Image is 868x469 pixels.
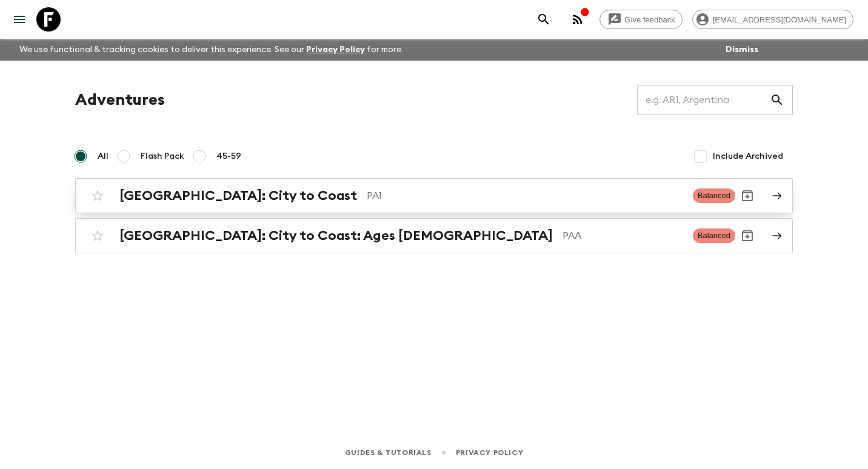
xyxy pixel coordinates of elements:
[735,224,760,248] button: Archive
[735,184,760,208] button: Archive
[367,188,683,203] p: PA1
[637,83,770,117] input: e.g. AR1, Argentina
[692,10,853,29] div: [EMAIL_ADDRESS][DOMAIN_NAME]
[216,150,241,162] span: 45-59
[7,7,32,32] button: menu
[75,218,793,253] a: [GEOGRAPHIC_DATA]: City to Coast: Ages [DEMOGRAPHIC_DATA]PAABalancedArchive
[599,10,683,29] a: Give feedback
[119,188,357,204] h2: [GEOGRAPHIC_DATA]: City to Coast
[723,41,761,58] button: Dismiss
[119,228,553,244] h2: [GEOGRAPHIC_DATA]: City to Coast: Ages [DEMOGRAPHIC_DATA]
[141,150,184,162] span: Flash Pack
[693,188,735,203] span: Balanced
[345,446,432,459] a: Guides & Tutorials
[706,15,853,24] span: [EMAIL_ADDRESS][DOMAIN_NAME]
[618,15,682,24] span: Give feedback
[15,39,408,61] p: We use functional & tracking cookies to deliver this experience. See our for more.
[98,150,109,162] span: All
[75,88,165,112] h1: Adventures
[693,228,735,243] span: Balanced
[713,150,783,162] span: Include Archived
[456,446,523,459] a: Privacy Policy
[306,45,365,54] a: Privacy Policy
[75,178,793,213] a: [GEOGRAPHIC_DATA]: City to CoastPA1BalancedArchive
[532,7,556,32] button: search adventures
[563,228,683,243] p: PAA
